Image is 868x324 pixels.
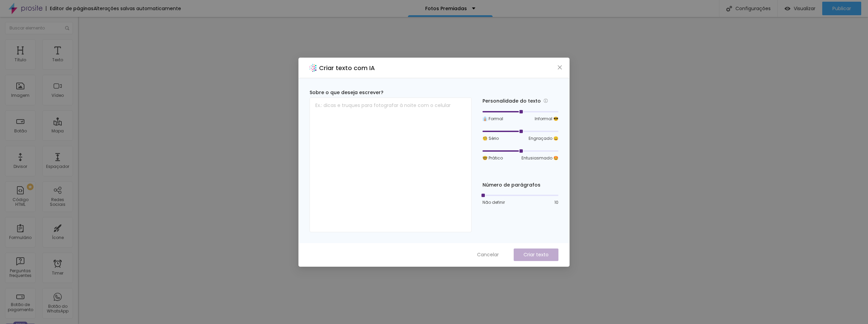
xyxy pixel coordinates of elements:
span: Informal 😎 [535,116,558,122]
div: Espaçador [46,164,69,169]
div: Divisor [14,164,27,169]
div: Botão [14,129,27,133]
span: Visualizar [794,6,815,11]
span: 👔 Formal [482,116,503,122]
button: Close [556,64,564,71]
h2: Criar texto com IA [319,63,375,72]
button: Cancelar [470,249,506,261]
span: close [557,65,563,70]
div: Vídeo [52,93,64,98]
span: Engraçado 😄 [529,135,558,142]
span: Não definir [482,199,505,206]
button: Publicar [822,2,861,15]
img: Icone [65,26,69,30]
p: Fotos Premiadas [425,6,467,11]
span: Entusiasmado 🤩 [521,155,558,161]
div: Timer [52,271,63,276]
img: view-1.svg [785,6,790,12]
span: 🤓 Prático [482,155,503,161]
div: Perguntas frequentes [7,268,34,278]
div: Título [15,58,26,62]
div: Sobre o que deseja escrever? [310,89,472,96]
span: Cancelar [477,251,499,258]
div: Código HTML [7,197,34,207]
div: Imagem [11,93,29,98]
iframe: Editor [78,17,868,324]
div: Editor de páginas [46,6,94,11]
div: Ícone [52,235,64,240]
div: Texto [52,58,63,62]
div: Redes Sociais [44,197,71,207]
div: Formulário [9,235,32,240]
input: Buscar elemento [5,22,73,34]
div: Botão de pagamento [7,302,34,312]
button: Visualizar [778,2,822,15]
span: 🧐 Sério [482,135,499,142]
div: Número de parágrafos [482,181,558,189]
div: Mapa [52,129,64,133]
div: Alterações salvas automaticamente [94,6,181,11]
span: Publicar [832,6,851,11]
img: Icone [726,6,732,12]
button: Criar texto [514,249,558,261]
div: Botão do WhatsApp [44,304,71,314]
div: Personalidade do texto [482,97,558,105]
span: 10 [554,199,558,206]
